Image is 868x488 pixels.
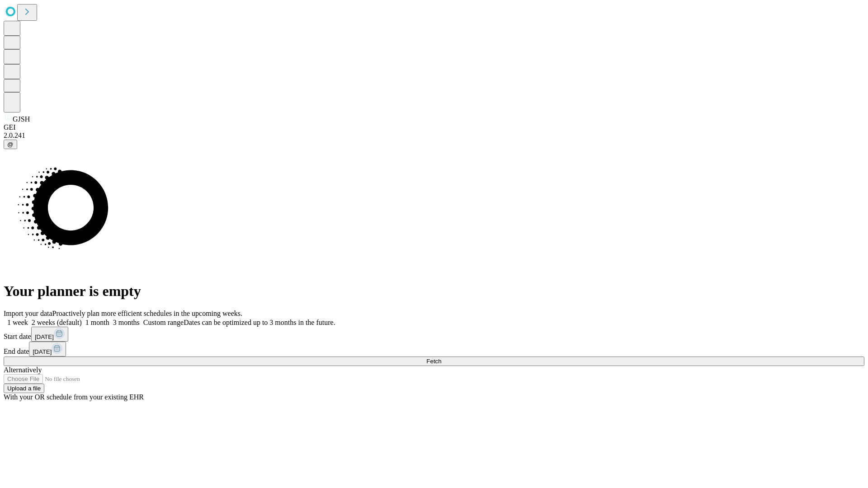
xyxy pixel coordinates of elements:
span: GJSH [13,115,30,123]
span: Alternatively [4,366,42,374]
h1: Your planner is empty [4,283,864,300]
span: Import your data [4,310,52,317]
span: Fetch [426,358,441,365]
div: Start date [4,327,864,342]
span: 1 week [7,319,28,326]
div: End date [4,342,864,357]
span: Custom range [143,319,184,326]
span: [DATE] [33,348,52,355]
span: Proactively plan more efficient schedules in the upcoming weeks. [52,310,242,317]
button: Fetch [4,357,864,366]
button: Upload a file [4,384,44,393]
button: @ [4,140,17,149]
div: GEI [4,123,864,131]
button: [DATE] [29,342,66,357]
span: 1 month [85,319,109,326]
span: With your OR schedule from your existing EHR [4,393,144,401]
span: Dates can be optimized up to 3 months in the future. [184,319,335,326]
button: [DATE] [31,327,68,342]
div: 2.0.241 [4,131,864,140]
span: @ [7,141,14,148]
span: 3 months [113,319,140,326]
span: [DATE] [35,333,54,340]
span: 2 weeks (default) [32,319,82,326]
